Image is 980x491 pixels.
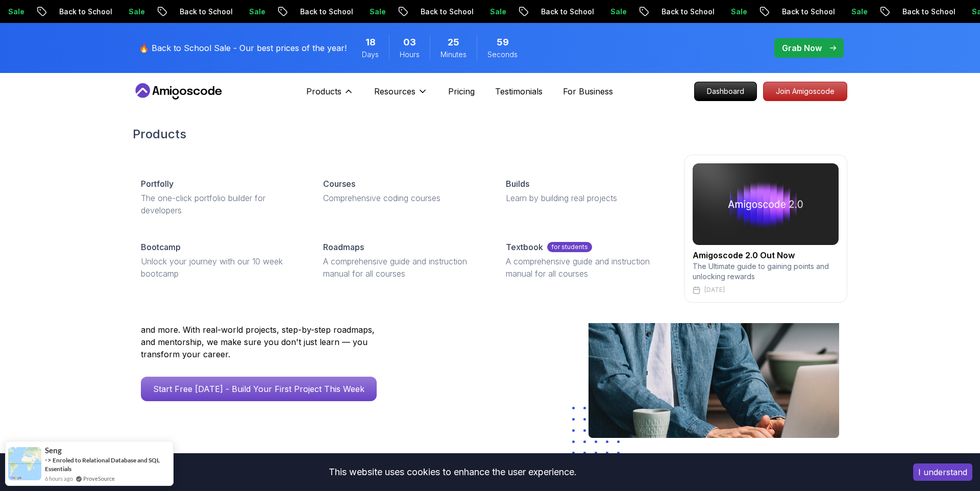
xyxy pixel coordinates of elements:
a: amigoscode 2.0Amigoscode 2.0 Out NowThe Ultimate guide to gaining points and unlocking rewards[DATE] [684,155,847,303]
p: Back to School [411,7,481,17]
span: Minutes [440,50,467,60]
a: Join Amigoscode [763,82,847,101]
p: Sale [601,7,634,17]
p: Back to School [652,7,722,17]
a: CoursesComprehensive coding courses [315,169,489,212]
p: 🔥 Back to School Sale - Our best prices of the year! [139,42,347,54]
p: Learn by building real projects [506,192,664,204]
span: 25 Minutes [448,35,459,50]
p: Sale [360,7,393,17]
p: A comprehensive guide and instruction manual for all courses [323,255,481,280]
a: Dashboard [694,82,757,101]
p: Builds [506,178,529,190]
p: Sale [119,7,152,17]
p: [DATE] [704,286,725,294]
a: BootcampUnlock your journey with our 10 week bootcamp [133,233,307,288]
p: The Ultimate guide to gaining points and unlocking rewards [693,261,839,282]
p: Comprehensive coding courses [323,192,481,204]
a: Testimonials [495,85,543,97]
span: 6 hours ago [45,474,73,483]
p: Join Amigoscode [764,82,847,101]
p: Roadmaps [323,241,364,253]
p: Courses [323,178,355,190]
p: Dashboard [695,82,756,101]
p: Portfolly [141,178,174,190]
p: Grab Now [782,42,822,54]
button: Products [306,85,354,106]
h2: Products [133,126,847,142]
p: Sale [240,7,273,17]
p: Textbook [506,241,543,253]
p: Amigoscode has helped thousands of developers land roles at Amazon, [PERSON_NAME] Bank, [PERSON_N... [141,299,386,360]
span: Seng [45,446,62,455]
a: Enroled to Relational Database and SQL Essentials [45,456,160,473]
span: Days [362,50,379,60]
p: Resources [374,85,415,97]
p: The one-click portfolio builder for developers [141,192,299,216]
a: Start Free [DATE] - Build Your First Project This Week [141,377,377,401]
p: Back to School [170,7,240,17]
h2: Amigoscode 2.0 Out Now [693,249,839,261]
p: Unlock your journey with our 10 week bootcamp [141,255,299,280]
p: Sale [842,7,875,17]
p: Back to School [773,7,842,17]
p: Products [306,85,341,97]
p: Back to School [893,7,963,17]
button: Resources [374,85,428,106]
p: Back to School [291,7,360,17]
img: provesource social proof notification image [8,447,41,480]
span: 59 Seconds [497,35,509,50]
button: Accept cookies [913,463,972,481]
a: ProveSource [83,474,115,483]
span: 18 Days [365,35,376,50]
span: 3 Hours [403,35,416,50]
span: Hours [400,50,420,60]
a: BuildsLearn by building real projects [498,169,672,212]
p: for students [547,242,592,252]
a: Textbookfor studentsA comprehensive guide and instruction manual for all courses [498,233,672,288]
a: For Business [563,85,613,97]
a: PortfollyThe one-click portfolio builder for developers [133,169,307,225]
p: Back to School [532,7,601,17]
span: Seconds [487,50,518,60]
p: Back to School [50,7,119,17]
a: Pricing [448,85,475,97]
span: -> [45,456,52,464]
div: This website uses cookies to enhance the user experience. [8,461,898,483]
p: A comprehensive guide and instruction manual for all courses [506,255,664,280]
a: RoadmapsA comprehensive guide and instruction manual for all courses [315,233,489,288]
p: Bootcamp [141,241,181,253]
p: Sale [481,7,513,17]
img: amigoscode 2.0 [693,163,839,245]
p: Sale [722,7,754,17]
